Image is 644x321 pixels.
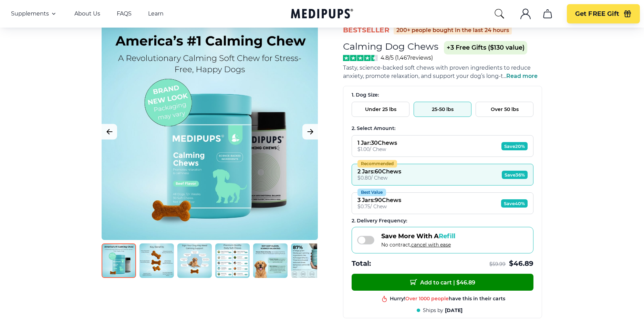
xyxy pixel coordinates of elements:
img: Calming Dog Chews | Natural Dog Supplements [215,243,250,278]
img: Calming Dog Chews | Natural Dog Supplements [102,243,136,278]
div: in this shop [416,300,479,306]
button: Recommended2 Jars:60Chews$0.80/ ChewSave36% [352,164,533,185]
button: Previous Image [102,124,117,140]
span: Get FREE Gift [575,10,619,18]
img: Calming Dog Chews | Natural Dog Supplements [253,243,288,278]
button: Supplements [11,10,58,18]
button: 25-50 lbs [414,102,471,117]
span: Tasty, science-backed soft chews with proven ingredients to reduce [343,64,531,71]
img: Calming Dog Chews | Natural Dog Supplements [291,243,325,278]
button: Under 25 lbs [352,102,409,117]
span: Supplements [11,10,49,17]
img: Stars - 4.8 [343,55,378,61]
a: FAQS [117,10,132,17]
span: anxiety, promote relaxation, and support your dog’s long-t [343,73,503,79]
button: Best Value3 Jars:90Chews$0.75/ ChewSave40% [352,192,533,214]
span: Ships by [423,307,443,314]
span: Save 36% [502,171,528,179]
div: 2 Jars : 60 Chews [357,168,401,175]
button: search [494,8,505,19]
span: Best product [416,300,449,306]
span: 4.8/5 ( 1,467 reviews) [381,54,433,61]
button: Next Image [302,124,318,140]
span: Add to cart | $ 46.89 [410,279,475,286]
span: Total: [352,259,371,268]
span: Save More With A [381,232,455,240]
span: cancel with ease [411,242,451,248]
a: Medipups [291,7,353,21]
span: No contract, [381,242,455,248]
div: 200+ people bought in the last 24 hours [394,26,512,34]
span: $ 46.89 [509,259,533,268]
div: $ 1.00 / Chew [357,146,397,152]
span: ... [503,73,538,79]
div: $ 0.80 / Chew [357,175,401,181]
span: [DATE] [445,307,463,314]
button: account [517,6,534,22]
span: BestSeller [343,26,389,35]
button: Over 50 lbs [476,102,533,117]
span: Over 1000 people [405,291,449,298]
div: 1. Dog Size: [352,92,533,98]
span: Save 20% [501,142,528,150]
div: Best Value [357,189,386,196]
button: Get FREE Gift [567,4,640,23]
img: Calming Dog Chews | Natural Dog Supplements [139,243,174,278]
div: $ 0.75 / Chew [357,203,401,210]
button: cart [539,6,556,22]
div: 1 Jar : 30 Chews [357,140,397,146]
div: 2. Select Amount: [352,125,533,132]
div: 3 Jars : 90 Chews [357,197,401,203]
a: About Us [74,10,100,17]
span: Read more [506,73,538,79]
span: Save 40% [501,199,528,208]
span: +3 Free Gifts ($130 value) [444,41,527,54]
div: Hurry! have this in their carts [390,291,505,298]
span: $ 59.99 [489,261,506,268]
div: Recommended [357,160,397,168]
img: Calming Dog Chews | Natural Dog Supplements [177,243,212,278]
a: Learn [148,10,164,17]
button: 1 Jar:30Chews$1.00/ ChewSave20% [352,135,533,157]
span: 2 . Delivery Frequency: [352,218,407,224]
span: Refill [439,232,455,240]
button: Add to cart | $46.89 [352,274,533,291]
h1: Calming Dog Chews [343,41,438,52]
